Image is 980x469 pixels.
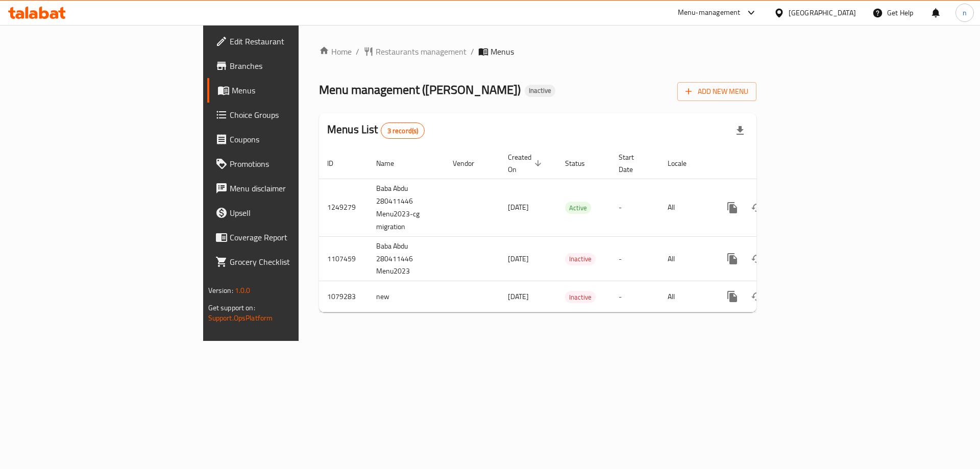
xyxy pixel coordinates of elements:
[525,86,555,95] span: Inactive
[207,225,367,250] a: Coverage Report
[207,54,367,78] a: Branches
[659,179,712,236] td: All
[677,82,756,101] button: Add New Menu
[327,157,347,169] span: ID
[610,236,659,281] td: -
[491,45,514,58] span: Menus
[508,290,529,303] span: [DATE]
[525,85,555,97] div: Inactive
[619,151,647,176] span: Start Date
[668,157,700,169] span: Locale
[319,78,521,101] span: Menu management ( [PERSON_NAME] )
[659,236,712,281] td: All
[207,78,367,103] a: Menus
[565,253,596,265] span: Inactive
[230,182,359,194] span: Menu disclaimer
[720,195,745,220] button: more
[207,176,367,201] a: Menu disclaimer
[207,250,367,274] a: Grocery Checklist
[363,45,467,58] a: Restaurants management
[327,122,425,139] h2: Menus List
[207,201,367,225] a: Upsell
[319,45,756,58] nav: breadcrumb
[712,148,826,179] th: Actions
[720,284,745,309] button: more
[319,148,826,313] table: enhanced table
[376,45,467,58] span: Restaurants management
[207,127,367,152] a: Coupons
[207,152,367,176] a: Promotions
[508,201,529,214] span: [DATE]
[230,207,359,219] span: Upsell
[230,60,359,72] span: Branches
[565,202,591,214] div: Active
[565,291,596,303] span: Inactive
[508,252,529,265] span: [DATE]
[565,157,598,169] span: Status
[565,202,591,214] span: Active
[230,231,359,243] span: Coverage Report
[659,281,712,312] td: All
[381,126,425,136] span: 3 record(s)
[230,158,359,170] span: Promotions
[230,109,359,121] span: Choice Groups
[720,246,745,271] button: more
[368,236,445,281] td: Baba Abdu 280411446 Menu2023
[508,151,545,176] span: Created On
[745,246,769,271] button: Change Status
[207,103,367,127] a: Choice Groups
[728,118,752,143] div: Export file
[208,301,255,314] span: Get support on:
[381,122,425,139] div: Total records count
[208,284,233,297] span: Version:
[471,45,474,58] li: /
[230,133,359,145] span: Coupons
[789,7,856,18] div: [GEOGRAPHIC_DATA]
[376,157,407,169] span: Name
[368,179,445,236] td: Baba Abdu 280411446 Menu2023-cg migration
[453,157,487,169] span: Vendor
[230,256,359,268] span: Grocery Checklist
[208,311,273,325] a: Support.OpsPlatform
[678,7,741,19] div: Menu-management
[963,7,967,18] span: n
[610,179,659,236] td: -
[685,85,748,98] span: Add New Menu
[207,29,367,54] a: Edit Restaurant
[745,284,769,309] button: Change Status
[230,35,359,47] span: Edit Restaurant
[610,281,659,312] td: -
[368,281,445,312] td: new
[745,195,769,220] button: Change Status
[232,84,359,96] span: Menus
[235,284,251,297] span: 1.0.0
